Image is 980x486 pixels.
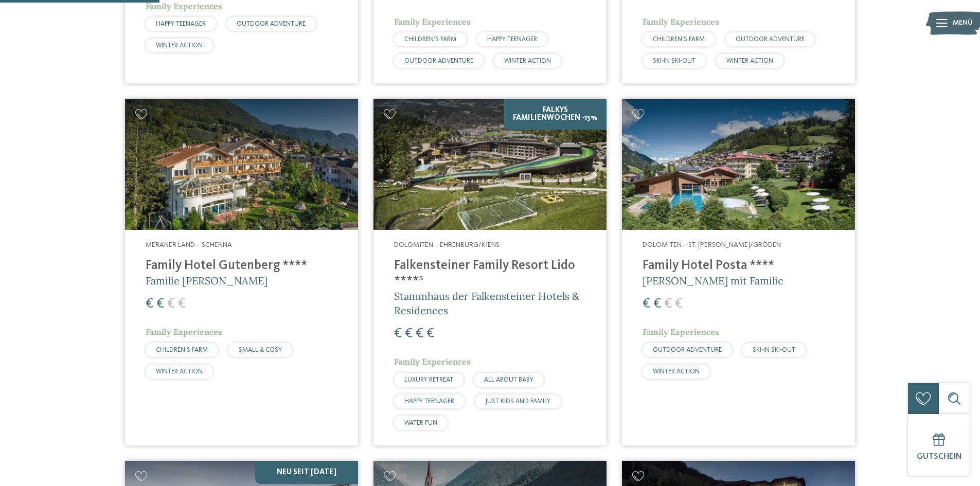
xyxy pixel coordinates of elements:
[643,241,781,248] span: Dolomiten – St. [PERSON_NAME]/Gröden
[675,297,683,311] span: €
[643,258,834,274] h4: Family Hotel Posta ****
[146,274,268,287] span: Familie [PERSON_NAME]
[373,99,607,230] img: Familienhotels gesucht? Hier findet ihr die besten!
[653,297,661,311] span: €
[726,58,773,64] span: WINTER ACTION
[394,356,471,367] span: Family Experiences
[125,99,358,445] a: Familienhotels gesucht? Hier findet ihr die besten! Meraner Land – Schenna Family Hotel Gutenberg...
[394,241,500,248] span: Dolomiten – Ehrenburg/Kiens
[643,327,719,337] span: Family Experiences
[405,327,413,340] span: €
[156,368,203,375] span: WINTER ACTION
[404,420,437,426] span: WATER FUN
[484,376,533,383] span: ALL ABOUT BABY
[753,347,795,353] span: SKI-IN SKI-OUT
[146,1,222,11] span: Family Experiences
[643,297,650,311] span: €
[237,21,306,27] span: OUTDOOR ADVENTURE
[373,99,607,445] a: Familienhotels gesucht? Hier findet ihr die besten! Falkys Familienwochen -15% Dolomiten – Ehrenb...
[416,327,423,340] span: €
[487,36,537,43] span: HAPPY TEENAGER
[394,327,402,340] span: €
[908,414,970,476] a: Gutschein
[643,16,719,27] span: Family Experiences
[404,376,453,383] span: LUXURY RETREAT
[653,36,705,43] span: CHILDREN’S FARM
[239,347,282,353] span: SMALL & COSY
[664,297,672,311] span: €
[917,453,961,461] span: Gutschein
[146,297,153,311] span: €
[404,58,473,64] span: OUTDOOR ADVENTURE
[394,16,471,27] span: Family Experiences
[404,398,454,405] span: HAPPY TEENAGER
[146,258,337,274] h4: Family Hotel Gutenberg ****
[156,21,206,27] span: HAPPY TEENAGER
[643,274,783,287] span: [PERSON_NAME] mit Familie
[394,258,586,289] h4: Falkensteiner Family Resort Lido ****ˢ
[178,297,186,311] span: €
[653,368,700,375] span: WINTER ACTION
[426,327,434,340] span: €
[653,58,696,64] span: SKI-IN SKI-OUT
[622,99,855,230] img: Familienhotels gesucht? Hier findet ihr die besten!
[394,290,579,317] span: Stammhaus der Falkensteiner Hotels & Residences
[167,297,175,311] span: €
[504,58,551,64] span: WINTER ACTION
[404,36,456,43] span: CHILDREN’S FARM
[156,347,208,353] span: CHILDREN’S FARM
[622,99,855,445] a: Familienhotels gesucht? Hier findet ihr die besten! Dolomiten – St. [PERSON_NAME]/Gröden Family H...
[653,347,722,353] span: OUTDOOR ADVENTURE
[736,36,805,43] span: OUTDOOR ADVENTURE
[125,99,358,230] img: Family Hotel Gutenberg ****
[156,297,164,311] span: €
[485,398,550,405] span: JUST KIDS AND FAMILY
[146,327,222,337] span: Family Experiences
[146,241,232,248] span: Meraner Land – Schenna
[156,42,203,49] span: WINTER ACTION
